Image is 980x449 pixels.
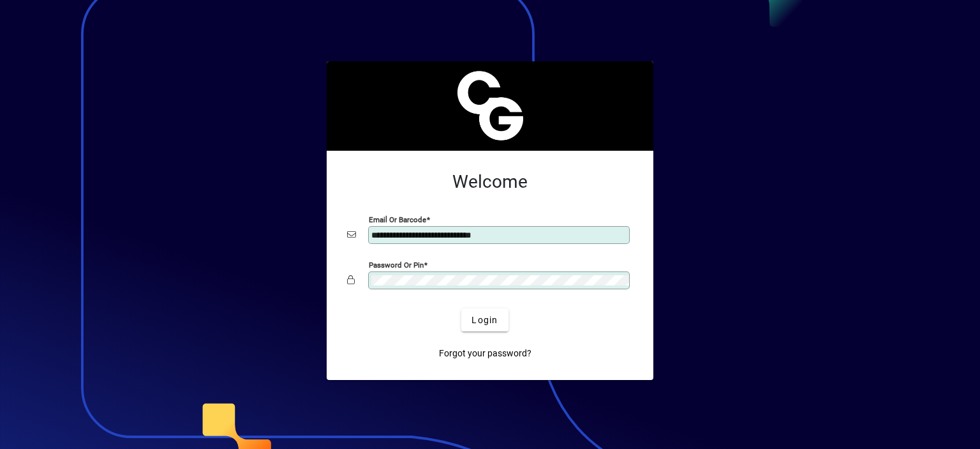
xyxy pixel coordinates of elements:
[434,342,537,365] a: Forgot your password?
[471,314,498,327] span: Login
[369,261,424,270] mat-label: Password or Pin
[461,308,508,331] button: Login
[439,347,531,360] span: Forgot your password?
[369,215,426,224] mat-label: Email or Barcode
[347,171,633,193] h2: Welcome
